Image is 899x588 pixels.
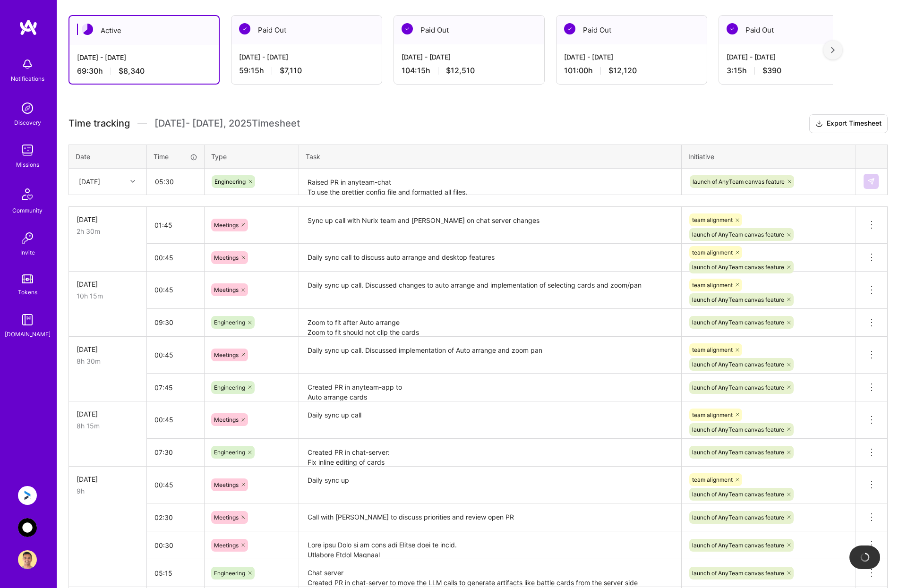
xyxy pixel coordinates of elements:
[77,409,139,419] div: [DATE]
[564,23,575,34] img: Paid Out
[147,277,204,302] input: HH:MM
[239,52,374,62] div: [DATE] - [DATE]
[18,141,37,160] img: teamwork
[692,491,784,498] span: launch of AnyTeam canvas feature
[693,178,785,185] span: launch of AnyTeam canvas feature
[692,570,784,577] span: launch of AnyTeam canvas feature
[20,247,35,257] div: Invite
[692,319,784,326] span: launch of AnyTeam canvas feature
[300,310,680,336] textarea: Zoom to fit after Auto arrange Zoom to fit should not clip the cards Prioritize horizontal view o...
[300,170,680,195] textarea: Raised PR in anyteam-chat To use the prettier config file and formatted all files. Raised another...
[692,281,733,289] span: team alignment
[692,449,784,456] span: launch of AnyTeam canvas feature
[214,286,239,293] span: Meetings
[154,118,300,129] span: [DATE] - [DATE] , 2025 Timesheet
[154,152,197,162] div: Time
[77,344,139,354] div: [DATE]
[77,66,211,76] div: 69:30 h
[214,416,239,423] span: Meetings
[858,551,871,563] img: loading
[214,222,239,229] span: Meetings
[300,560,680,586] textarea: Chat server Created PR in chat-server to move the LLM calls to generate artifacts like battle car...
[300,273,680,308] textarea: Daily sync up call. Discussed changes to auto arrange and implementation of selecting cards and z...
[18,550,37,569] img: User Avatar
[147,375,204,400] input: HH:MM
[692,249,733,256] span: team alignment
[18,287,37,297] div: Tokens
[147,342,204,367] input: HH:MM
[18,310,37,329] img: guide book
[147,169,204,194] input: HH:MM
[300,468,680,503] textarea: Daily sync up
[402,52,537,62] div: [DATE] - [DATE]
[402,23,413,34] img: Paid Out
[77,421,139,431] div: 8h 15m
[214,319,245,326] span: Engineering
[147,533,204,558] input: HH:MM
[831,47,835,53] img: right
[69,145,147,168] th: Date
[692,346,733,353] span: team alignment
[280,66,302,76] span: $7,110
[214,351,239,358] span: Meetings
[300,504,680,530] textarea: Call with [PERSON_NAME] to discuss priorities and review open PR
[727,66,862,76] div: 3:15 h
[692,542,784,549] span: launch of AnyTeam canvas feature
[300,402,680,438] textarea: Daily sync up call
[692,264,784,271] span: launch of AnyTeam canvas feature
[77,214,139,224] div: [DATE]
[147,407,204,432] input: HH:MM
[809,114,888,133] button: Export Timesheet
[692,296,784,303] span: launch of AnyTeam canvas feature
[18,486,37,505] img: Anguleris: BIMsmart AI MVP
[147,561,204,586] input: HH:MM
[16,550,39,569] a: User Avatar
[214,514,239,521] span: Meetings
[719,16,869,44] div: Paid Out
[22,274,33,283] img: tokens
[18,518,37,537] img: AnyTeam: Team for AI-Powered Sales Platform
[77,474,139,484] div: [DATE]
[300,440,680,466] textarea: Created PR in chat-server: Fix inline editing of cards Create versions on card edit Fix an issue ...
[16,518,39,537] a: AnyTeam: Team for AI-Powered Sales Platform
[77,226,139,236] div: 2h 30m
[692,361,784,368] span: launch of AnyTeam canvas feature
[214,481,239,488] span: Meetings
[77,356,139,366] div: 8h 30m
[608,66,637,76] span: $12,120
[239,23,250,34] img: Paid Out
[147,213,204,238] input: HH:MM
[446,66,475,76] span: $12,510
[564,66,699,76] div: 101:00 h
[5,329,51,339] div: [DOMAIN_NAME]
[77,486,139,496] div: 9h
[119,66,145,76] span: $8,340
[214,449,245,456] span: Engineering
[77,52,211,62] div: [DATE] - [DATE]
[564,52,699,62] div: [DATE] - [DATE]
[214,178,246,185] span: Engineering
[16,160,39,170] div: Missions
[147,245,204,270] input: HH:MM
[18,229,37,247] img: Invite
[147,472,204,497] input: HH:MM
[14,118,41,128] div: Discovery
[300,208,680,243] textarea: Sync up call with Nurix team and [PERSON_NAME] on chat server changes
[864,174,880,189] div: null
[692,426,784,433] span: launch of AnyTeam canvas feature
[214,254,239,261] span: Meetings
[12,205,43,215] div: Community
[239,66,374,76] div: 59:15 h
[692,231,784,238] span: launch of AnyTeam canvas feature
[18,99,37,118] img: discovery
[692,216,733,223] span: team alignment
[231,16,382,44] div: Paid Out
[205,145,299,168] th: Type
[762,66,781,76] span: $390
[11,74,44,84] div: Notifications
[147,310,204,335] input: HH:MM
[147,505,204,530] input: HH:MM
[77,279,139,289] div: [DATE]
[300,532,680,558] textarea: Lore ipsu Dolo si am cons adi Elitse doei te incid. Utlabore Etdol Magnaal Enimadmi veni quisnost...
[300,338,680,373] textarea: Daily sync up call. Discussed implementation of Auto arrange and zoom pan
